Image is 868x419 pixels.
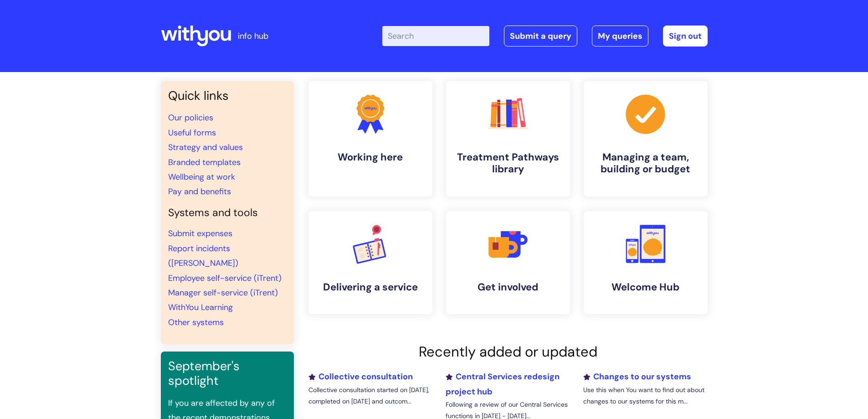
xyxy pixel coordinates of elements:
[591,281,700,293] h4: Welcome Hub
[168,287,278,298] a: Manager self-service (iTrent)
[316,281,425,293] h4: Delivering a service
[168,273,282,284] a: Employee self-service (iTrent)
[504,26,577,47] a: Submit a query
[584,211,708,314] a: Welcome Hub
[382,26,708,47] div: | -
[308,371,413,382] a: Collective consultation
[308,384,432,407] p: Collective consultation started on [DATE], completed on [DATE] and outcom...
[592,26,648,47] a: My queries
[446,211,570,314] a: Get involved
[584,81,708,197] a: Managing a team, building or budget
[168,171,235,182] a: Wellbeing at work
[168,157,241,168] a: Branded templates
[168,317,224,328] a: Other systems
[308,81,432,197] a: Working here
[591,151,700,176] h4: Managing a team, building or budget
[168,186,231,197] a: Pay and benefits
[453,281,563,293] h4: Get involved
[316,151,425,163] h4: Working here
[583,384,707,407] p: Use this when You want to find out about changes to our systems for this m...
[446,81,570,197] a: Treatment Pathways library
[168,359,287,388] h3: September's spotlight
[168,243,238,269] a: Report incidents ([PERSON_NAME])
[168,302,233,313] a: WithYou Learning
[168,207,287,219] h4: Systems and tools
[238,29,268,43] p: info hub
[453,151,563,176] h4: Treatment Pathways library
[308,343,708,360] h2: Recently added or updated
[168,127,216,138] a: Useful forms
[168,112,213,123] a: Our policies
[663,26,708,47] a: Sign out
[308,211,432,314] a: Delivering a service
[583,371,691,382] a: Changes to our systems
[168,88,287,103] h3: Quick links
[382,26,489,46] input: Search
[168,142,243,153] a: Strategy and values
[168,228,232,239] a: Submit expenses
[446,371,560,397] a: Central Services redesign project hub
